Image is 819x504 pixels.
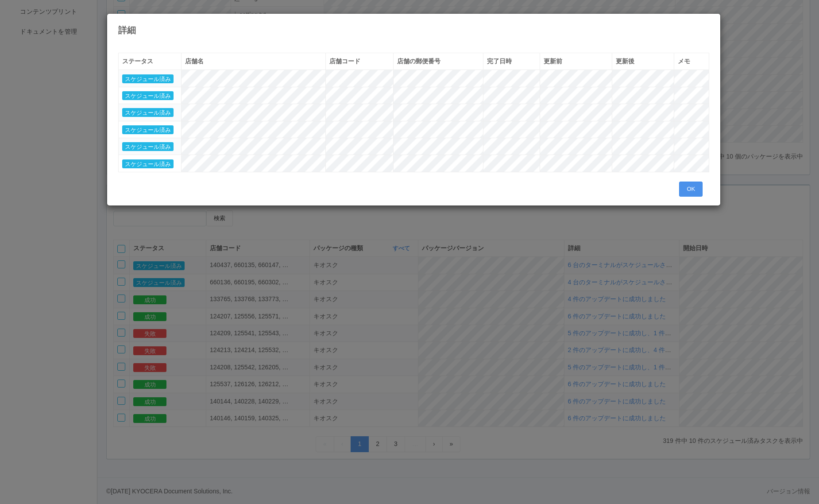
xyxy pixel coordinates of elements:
[122,125,178,134] div: スケジュール済み
[122,57,178,66] div: ステータス
[678,57,706,66] div: メモ
[329,57,390,66] div: 店舗コード
[122,159,178,168] div: スケジュール済み
[122,142,174,151] button: スケジュール済み
[679,182,703,197] button: OK
[185,57,322,66] div: 店舗名
[616,57,670,66] div: 更新後
[118,25,710,35] h4: 詳細
[397,57,479,66] div: 店舗の郵便番号
[122,108,174,117] button: スケジュール済み
[122,91,174,100] button: スケジュール済み
[487,57,537,66] div: 完了日時
[122,159,174,168] button: スケジュール済み
[122,74,174,83] button: スケジュール済み
[544,57,608,66] div: 更新前
[122,125,174,134] button: スケジュール済み
[122,142,178,151] div: スケジュール済み
[122,74,178,83] div: スケジュール済み
[122,91,178,100] div: スケジュール済み
[122,108,178,117] div: スケジュール済み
